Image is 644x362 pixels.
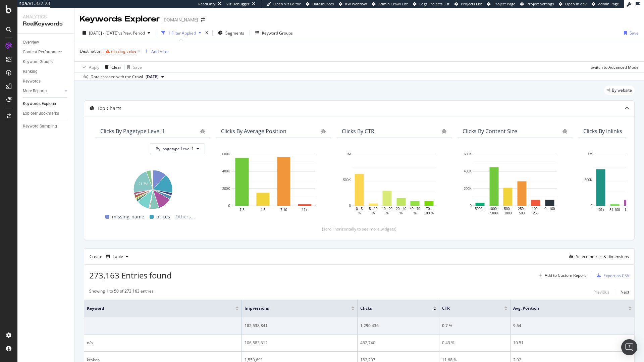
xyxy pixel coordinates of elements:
text: 400K [222,170,230,173]
div: Table [113,255,123,259]
text: 0 [470,204,472,208]
div: 9.54 [513,323,632,329]
text: 10 - 20 [382,207,393,211]
text: 100 % [424,211,434,215]
text: 40 - 70 [410,207,421,211]
button: [DATE] - [DATE]vsPrev. Period [80,28,153,38]
span: Destination [80,48,101,54]
button: Export as CSV [594,270,629,281]
span: Logs Projects List [419,1,449,6]
button: Add Filter [142,47,169,55]
button: Add to Custom Report [536,270,586,281]
div: Keywords Explorer [80,13,160,25]
svg: A chart. [100,167,205,210]
a: KW Webflow [339,1,367,7]
div: Keyword Sampling [23,123,57,130]
button: By: pagetype Level 1 [150,143,205,154]
div: Overview [23,39,39,46]
a: Admin Crawl List [372,1,408,7]
button: Segments [215,28,247,38]
text: 101+ [597,208,605,212]
text: 70 - [426,207,432,211]
a: More Reports [23,88,63,95]
text: 0 [228,204,230,208]
a: Keyword Groups [23,58,69,65]
div: Keyword Groups [23,58,53,65]
div: bug [321,129,326,134]
div: Keywords Explorer [23,100,56,107]
button: Next [621,288,629,296]
a: Open in dev [559,1,587,7]
span: Keyword [87,305,225,311]
text: % [372,211,375,215]
div: Select metrics & dimensions [576,254,629,259]
button: Save [124,62,142,72]
span: Datasources [312,1,334,6]
a: Overview [23,39,69,46]
div: Create [90,251,131,262]
a: Open Viz Editor [267,1,301,7]
span: Project Page [493,1,515,6]
div: 462,740 [360,340,436,346]
div: bug [562,129,567,134]
div: Explorer Bookmarks [23,110,59,117]
text: % [358,211,361,215]
div: Save [133,64,142,70]
span: KW Webflow [345,1,367,6]
text: 500K [585,178,593,182]
text: 500 [519,211,525,215]
div: Clicks By CTR [342,128,374,135]
text: % [399,211,402,215]
div: Clicks By pagetype Level 1 [100,128,165,135]
div: Clicks By Average Position [221,128,286,135]
span: Clicks [360,305,423,311]
span: Open Viz Editor [273,1,301,6]
span: Project Settings [527,1,554,6]
text: 500 - [504,207,512,211]
svg: A chart. [463,151,567,216]
span: Admin Crawl List [378,1,408,6]
span: Projects List [461,1,482,6]
span: Open in dev [565,1,587,6]
button: Switch to Advanced Mode [588,62,639,72]
div: Save [630,30,639,36]
div: Add Filter [151,49,169,54]
a: Ranking [23,68,69,75]
div: Clicks By Inlinks [583,128,622,135]
span: Segments [225,30,244,36]
text: 600K [222,152,230,156]
button: Select metrics & dimensions [567,253,629,261]
svg: A chart. [342,151,446,216]
div: ReadOnly: [198,1,216,7]
button: Apply [80,62,99,72]
div: arrow-right-arrow-left [201,17,205,22]
a: Content Performance [23,49,69,56]
text: % [414,211,417,215]
a: Project Settings [520,1,554,7]
span: Impressions [245,305,341,311]
div: (scroll horizontally to see more widgets) [92,226,626,232]
text: 20 - 40 [396,207,407,211]
text: 51-100 [609,208,620,212]
button: 1 Filter Applied [159,28,204,38]
div: Clicks By Content Size [463,128,517,135]
div: times [204,30,210,36]
text: 0 [349,204,351,208]
div: Showing 1 to 50 of 273,163 entries [89,288,154,296]
button: Keyword Groups [253,28,296,38]
span: vs Prev. Period [118,30,145,36]
text: 0 - 5 [356,207,363,211]
text: 0 - 100 [544,207,555,211]
text: 400K [464,170,472,173]
span: = [102,48,105,54]
div: bug [200,129,205,134]
button: Save [621,28,639,38]
text: 600K [464,152,472,156]
svg: A chart. [221,151,326,216]
div: Switch to Advanced Mode [591,64,639,70]
span: [DATE] - [DATE] [89,30,118,36]
div: Next [621,289,629,295]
